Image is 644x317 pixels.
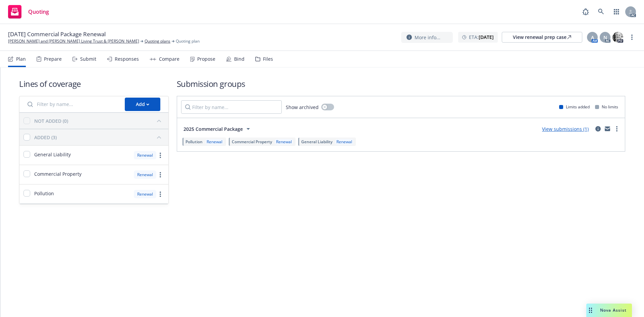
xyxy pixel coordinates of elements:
div: NOT ADDED (0) [34,117,68,124]
span: General Liability [301,139,332,145]
img: photo [612,32,623,43]
span: ETA : [469,34,494,41]
div: View renewal prep case [513,32,571,42]
div: Add [136,98,149,111]
a: View renewal prep case [502,32,582,43]
a: more [613,125,621,133]
a: mail [603,125,611,133]
div: Propose [197,56,215,62]
span: 2025 Commercial Package [183,125,243,133]
span: Pollution [34,190,54,197]
div: Renewal [275,139,293,145]
div: Limits added [559,104,590,110]
span: Commercial Property [34,170,82,177]
a: View submissions (1) [542,126,589,132]
div: Renewal [134,151,156,159]
a: Search [594,5,608,18]
button: Nova Assist [586,304,632,317]
a: Quoting plans [145,38,170,44]
a: more [628,33,636,41]
div: No limits [595,104,618,110]
a: circleInformation [594,125,602,133]
div: Plan [16,56,26,62]
span: Quoting [28,9,49,14]
span: More info... [415,34,440,41]
div: Files [263,56,273,62]
div: Renewal [205,139,224,145]
button: ADDED (3) [34,132,164,143]
div: Renewal [335,139,354,145]
button: More info... [401,32,453,43]
a: Quoting [5,2,52,21]
div: Compare [159,56,179,62]
span: Show archived [286,104,319,111]
a: [PERSON_NAME] and [PERSON_NAME] Living Trust & [PERSON_NAME] [8,38,139,44]
span: Pollution [185,139,203,145]
span: Quoting plan [176,38,200,44]
a: more [156,171,164,179]
a: Report a Bug [579,5,592,18]
div: Responses [115,56,139,62]
div: Prepare [44,56,62,62]
span: N [603,34,607,41]
a: more [156,151,164,159]
span: A [591,34,594,41]
input: Filter by name... [23,98,121,111]
span: General Liability [34,151,71,158]
span: Commercial Property [232,139,272,145]
span: [DATE] Commercial Package Renewal [8,30,106,38]
button: NOT ADDED (0) [34,115,164,126]
a: Switch app [610,5,623,18]
a: more [156,190,164,198]
div: Renewal [134,170,156,179]
h1: Submission groups [177,78,625,89]
div: Renewal [134,190,156,198]
span: Nova Assist [600,307,627,313]
div: Drag to move [586,304,595,317]
h1: Lines of coverage [19,78,169,89]
button: 2025 Commercial Package [181,122,255,136]
button: Add [125,98,160,111]
div: Bind [234,56,245,62]
div: ADDED (3) [34,134,57,141]
div: Submit [80,56,96,62]
input: Filter by name... [181,100,282,114]
strong: [DATE] [479,34,494,40]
